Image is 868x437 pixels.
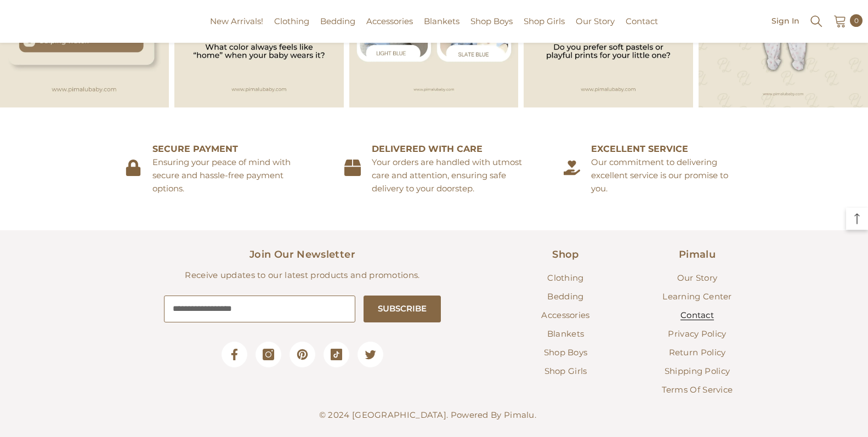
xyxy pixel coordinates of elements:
[547,328,584,339] span: Blankets
[544,343,588,362] a: Shop Boys
[544,347,588,357] span: Shop Boys
[470,16,513,26] span: Shop Boys
[361,15,418,43] a: Accessories
[152,143,305,156] span: SECURE PAYMENT
[669,343,726,362] a: Return Policy
[114,269,492,282] p: Receive updates to our latest products and promotions.
[333,135,536,203] a: DELIVERED WITH CAREYour orders are handled with utmost care and attention, ensuring safe delivery...
[424,16,459,26] span: Blankets
[547,287,583,306] a: Bedding
[210,16,263,26] span: New Arrivals!
[591,156,744,195] p: Our commitment to delivering excellent service is our promise to you.
[854,15,859,27] span: 0
[626,16,658,26] span: Contact
[366,16,413,26] span: Accessories
[152,156,305,195] p: Ensuring your peace of mind with secure and hassle-free payment options.
[552,135,755,203] a: EXCELLENT SERVICEOur commitment to delivering excellent service is our promise to you.
[680,310,714,320] span: Contact
[620,15,663,43] a: Contact
[205,15,269,43] a: New Arrivals!
[662,287,732,306] a: Learning Center
[662,291,732,302] span: Learning Center
[319,405,536,425] p: © 2024 [GEOGRAPHIC_DATA]. Powered by Pimalu.
[576,16,615,26] span: Our Story
[544,366,587,376] span: Shop Girls
[680,306,714,325] a: Contact
[547,269,583,287] a: Clothing
[547,273,583,283] span: Clothing
[662,384,733,395] span: Terms of Service
[274,16,309,26] span: Clothing
[524,16,565,26] span: Shop Girls
[665,366,730,376] span: Shipping Policy
[771,16,799,25] a: Sign In
[315,15,361,43] a: Bedding
[541,306,589,325] a: Accessories
[114,247,492,262] h2: Join Our Newsletter
[809,13,824,29] summary: Search
[668,325,726,343] a: Privacy Policy
[771,17,799,25] span: Sign In
[570,15,620,43] a: Our Story
[662,381,733,399] a: Terms of Service
[668,328,726,339] span: Privacy Policy
[547,291,583,302] span: Bedding
[508,247,623,262] h2: Shop
[677,269,718,287] a: Our Story
[544,362,587,381] a: Shop Girls
[518,15,570,43] a: Shop Girls
[320,16,355,26] span: Bedding
[591,143,744,156] span: EXCELLENT SERVICE
[372,156,524,195] p: Your orders are handled with utmost care and attention, ensuring safe delivery to your doorstep.
[669,347,726,357] span: Return Policy
[269,15,315,43] a: Clothing
[465,15,518,43] a: Shop Boys
[364,296,441,322] button: Submit
[547,325,584,343] a: Blankets
[114,135,316,203] a: SECURE PAYMENTEnsuring your peace of mind with secure and hassle-free payment options.
[418,15,465,43] a: Blankets
[541,310,589,320] span: Accessories
[665,362,730,381] a: Shipping Policy
[5,18,40,26] a: Pimalu
[677,273,718,283] span: Our Story
[372,143,524,156] span: DELIVERED WITH CARE
[640,247,755,262] h2: Pimalu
